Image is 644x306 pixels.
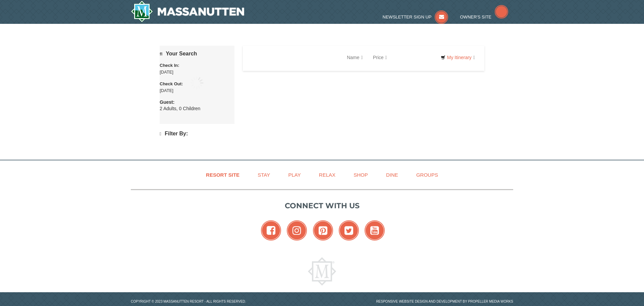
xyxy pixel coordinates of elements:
[436,52,479,62] a: My Itinerary
[368,51,392,64] a: Price
[280,167,309,182] a: Play
[383,14,432,19] span: Newsletter Sign Up
[131,200,513,211] p: Connect with us
[131,1,244,22] a: Massanutten Resort
[460,14,508,19] a: Owner's Site
[249,167,278,182] a: Stay
[345,167,376,182] a: Shop
[342,51,368,64] a: Name
[378,167,407,182] a: Dine
[311,167,344,182] a: Relax
[460,14,492,19] span: Owner's Site
[408,167,446,182] a: Groups
[131,1,244,22] img: Massanutten Resort Logo
[160,131,234,137] h4: Filter By:
[376,300,513,303] a: Responsive website design and development by Propeller Media Works
[383,14,448,19] a: Newsletter Sign Up
[190,76,204,90] img: wait gif
[126,299,322,304] p: Copyright © 2023 Massanutten Resort - All Rights Reserved.
[308,257,336,286] img: Massanutten Resort Logo
[198,167,248,182] a: Resort Site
